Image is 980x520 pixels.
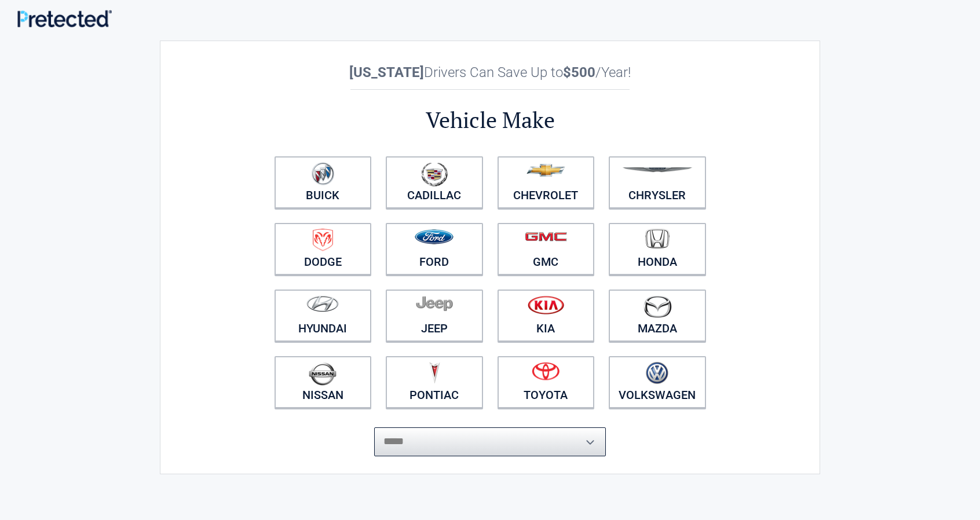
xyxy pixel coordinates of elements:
[498,356,595,408] a: Toyota
[386,223,483,275] a: Ford
[563,64,595,80] b: $500
[609,290,706,342] a: Mazda
[349,64,424,80] b: [US_STATE]
[267,64,713,80] h2: Drivers Can Save Up to /Year
[421,162,448,186] img: cadillac
[532,362,560,380] img: toyota
[17,10,112,27] img: Main Logo
[275,290,372,342] a: Hyundai
[646,362,668,384] img: volkswagen
[429,362,440,384] img: pontiac
[386,156,483,208] a: Cadillac
[386,356,483,408] a: Pontiac
[306,295,339,312] img: hyundai
[645,229,670,249] img: honda
[416,295,453,312] img: jeep
[386,290,483,342] a: Jeep
[415,229,454,244] img: ford
[643,295,672,318] img: mazda
[622,167,693,173] img: chrysler
[498,290,595,342] a: Kia
[267,105,713,135] h2: Vehicle Make
[275,356,372,408] a: Nissan
[275,156,372,208] a: Buick
[313,229,333,251] img: dodge
[609,223,706,275] a: Honda
[312,162,334,185] img: buick
[526,164,565,177] img: chevrolet
[275,223,372,275] a: Dodge
[609,356,706,408] a: Volkswagen
[609,156,706,208] a: Chrysler
[309,362,337,386] img: nissan
[498,223,595,275] a: GMC
[528,295,564,314] img: kia
[525,232,567,241] img: gmc
[498,156,595,208] a: Chevrolet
